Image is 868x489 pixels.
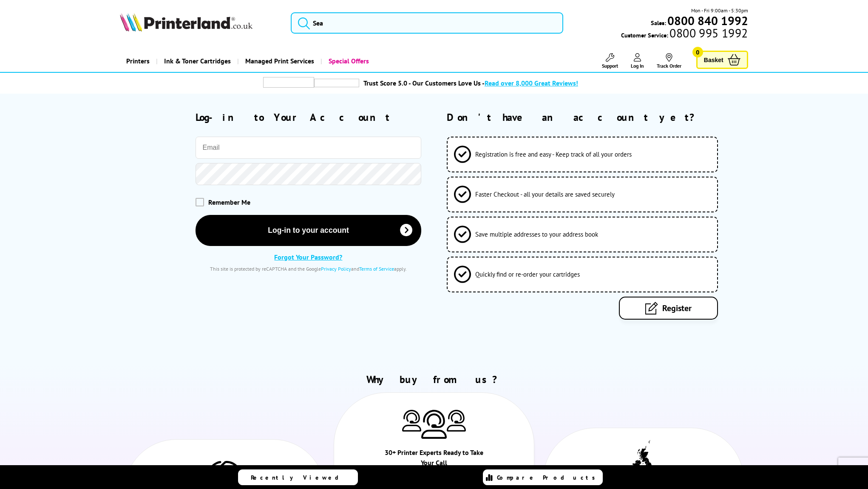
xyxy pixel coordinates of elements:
a: 0800 840 1992 [666,17,748,25]
div: 30+ Printer Experts Ready to Take Your Call [384,447,484,472]
span: 0 [692,47,703,57]
a: Terms of Service [359,266,394,272]
span: Sales: [651,19,666,27]
a: Managed Print Services [237,50,321,72]
span: Compare Products [497,474,600,481]
span: Basket [704,54,723,66]
a: Track Order [657,53,681,69]
span: Log In [631,63,644,69]
a: Register [619,297,718,320]
span: Support [602,63,618,69]
a: Forgot Your Password? [274,253,342,261]
a: Privacy Policy [321,266,351,272]
img: Printer Experts [402,410,421,432]
span: Save multiple addresses to your address book [475,230,598,238]
span: Customer Service: [621,29,748,39]
h2: Don't have an account yet? [447,111,748,124]
div: This site is protected by reCAPTCHA and the Google and apply. [196,266,422,272]
a: Ink & Toner Cartridges [156,50,237,72]
span: Ink & Toner Cartridges [164,50,231,72]
span: Registration is free and easy - Keep track of all your orders [475,150,632,158]
span: Register [662,303,692,314]
a: Support [602,53,618,69]
span: Mon - Fri 9:00am - 5:30pm [691,6,748,14]
b: 0800 840 1992 [667,13,748,29]
a: Log In [631,53,644,69]
a: Recently Viewed [238,469,358,485]
img: UK tax payer [632,440,655,479]
a: Trust Score 5.0 - Our Customers Love Us -Read over 8,000 Great Reviews! [363,79,578,87]
span: Read over 8,000 Great Reviews! [485,79,578,87]
input: Email [196,137,422,159]
a: Basket 0 [696,51,748,69]
a: Special Offers [321,50,375,72]
img: Printerland Logo [120,13,252,31]
img: trustpilot rating [314,79,359,87]
span: 0800 995 1992 [668,29,748,37]
span: Recently Viewed [251,474,347,481]
h2: Why buy from us? [120,373,748,386]
span: Faster Checkout - all your details are saved securely [475,190,615,198]
span: Remember Me [208,198,250,206]
a: Printerland Logo [120,13,280,33]
input: Sea [291,12,563,34]
span: Quickly find or re-order your cartridges [475,270,580,278]
a: Compare Products [483,469,603,485]
button: Log-in to your account [196,215,422,246]
img: Printer Experts [447,410,466,432]
img: trustpilot rating [263,77,314,88]
img: Printer Experts [421,410,447,439]
h2: Log-in to Your Account [196,111,422,124]
a: Printers [120,50,156,72]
